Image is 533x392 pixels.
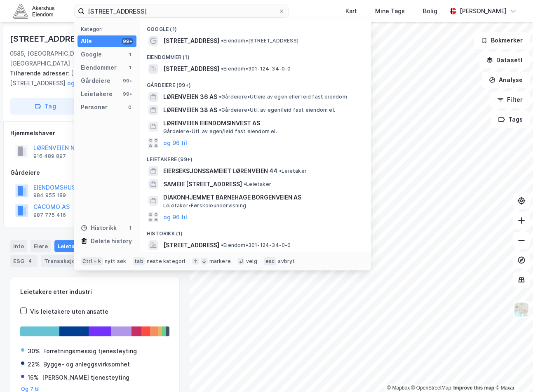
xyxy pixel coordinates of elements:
[246,258,257,265] div: velg
[163,128,277,135] span: Gårdeiere • Utl. av egen/leid fast eiendom el.
[491,111,530,128] button: Tags
[10,70,71,77] span: Tilhørende adresser:
[453,385,494,391] a: Improve this map
[10,98,81,115] button: Tag
[10,68,173,88] div: [STREET_ADDRESS], [STREET_ADDRESS]
[279,168,282,174] span: •
[423,6,437,16] div: Bolig
[219,107,221,113] span: •
[20,287,169,297] div: Leietakere etter industri
[221,38,223,44] span: •
[10,128,179,138] div: Hjemmelshaver
[28,359,40,369] div: 22%
[122,77,133,84] div: 99+
[221,242,291,249] span: Eiendom • 301-124-34-0-0
[127,104,133,110] div: 0
[479,52,530,68] button: Datasett
[221,38,298,44] span: Eiendom • [STREET_ADDRESS]
[278,258,295,265] div: avbryt
[85,5,278,17] input: Søk på adresse, matrikkel, gårdeiere, leietakere eller personer
[81,257,103,265] div: Ctrl + k
[163,192,361,202] span: DIAKONHJEMMET BARNEHAGE BORGENVEIEN AS
[221,66,223,72] span: •
[219,94,221,100] span: •
[10,49,116,68] div: 0585, [GEOGRAPHIC_DATA], [GEOGRAPHIC_DATA]
[140,19,371,34] div: Google (1)
[33,153,66,160] div: 916 489 897
[10,255,38,267] div: ESG
[387,385,410,391] a: Mapbox
[43,346,137,356] div: Forretningsmessig tjenesteyting
[147,258,185,265] div: neste kategori
[219,107,335,113] span: Gårdeiere • Utl. av egen/leid fast eiendom el.
[91,236,132,246] div: Delete history
[81,36,92,46] div: Alle
[492,352,533,392] div: Kontrollprogram for chat
[13,4,54,18] img: akershus-eiendom-logo.9091f326c980b4bce74ccdd9f866810c.svg
[81,223,117,233] div: Historikk
[460,6,507,16] div: [PERSON_NAME]
[41,255,98,267] div: Transaksjoner
[140,47,371,62] div: Eiendommer (1)
[54,240,101,252] div: Leietakere
[140,224,371,239] div: Historikk (1)
[127,225,133,231] div: 1
[221,242,223,248] span: •
[10,240,27,252] div: Info
[514,302,529,317] img: Z
[163,36,219,46] span: [STREET_ADDRESS]
[345,6,357,16] div: Kart
[492,352,533,392] iframe: Chat Widget
[28,373,39,383] div: 16%
[30,307,108,317] div: Vis leietakere uten ansatte
[122,38,133,45] div: 99+
[163,92,217,102] span: LØRENVEIEN 36 AS
[33,192,66,199] div: 984 955 189
[140,150,371,164] div: Leietakere (99+)
[81,89,113,99] div: Leietakere
[81,49,102,59] div: Google
[279,168,307,174] span: Leietaker
[81,63,117,73] div: Eiendommer
[209,258,231,265] div: markere
[33,212,66,218] div: 987 775 416
[411,385,451,391] a: OpenStreetMap
[375,6,405,16] div: Mine Tags
[264,257,277,265] div: esc
[43,359,130,369] div: Bygge- og anleggsvirksomhet
[26,257,34,265] div: 4
[163,118,361,128] span: LØRENVEIEN EIENDOMSINVEST AS
[163,105,217,115] span: LØRENVEIEN 38 AS
[221,66,291,72] span: Eiendom • 301-124-34-0-0
[244,181,271,188] span: Leietaker
[244,181,246,187] span: •
[163,64,219,74] span: [STREET_ADDRESS]
[42,373,129,383] div: [PERSON_NAME] tjenesteyting
[133,257,145,265] div: tab
[163,166,277,176] span: EIERSEKSJONSSAMEIET LØRENVEIEN 44
[81,102,108,112] div: Personer
[81,26,136,32] div: Kategori
[127,64,133,71] div: 1
[219,94,347,100] span: Gårdeiere • Utleie av egen eller leid fast eiendom
[127,51,133,58] div: 1
[163,138,187,148] button: og 96 til
[81,76,110,86] div: Gårdeiere
[482,72,530,88] button: Analyse
[122,91,133,97] div: 99+
[105,258,127,265] div: nytt søk
[10,168,179,178] div: Gårdeiere
[28,346,40,356] div: 30%
[163,240,219,250] span: [STREET_ADDRESS]
[10,32,91,45] div: [STREET_ADDRESS]
[163,179,242,189] span: SAMEIE [STREET_ADDRESS]
[474,32,530,49] button: Bokmerker
[31,240,51,252] div: Eiere
[163,202,246,209] span: Leietaker • Førskoleundervisning
[140,75,371,90] div: Gårdeiere (99+)
[163,212,187,222] button: og 96 til
[490,92,530,108] button: Filter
